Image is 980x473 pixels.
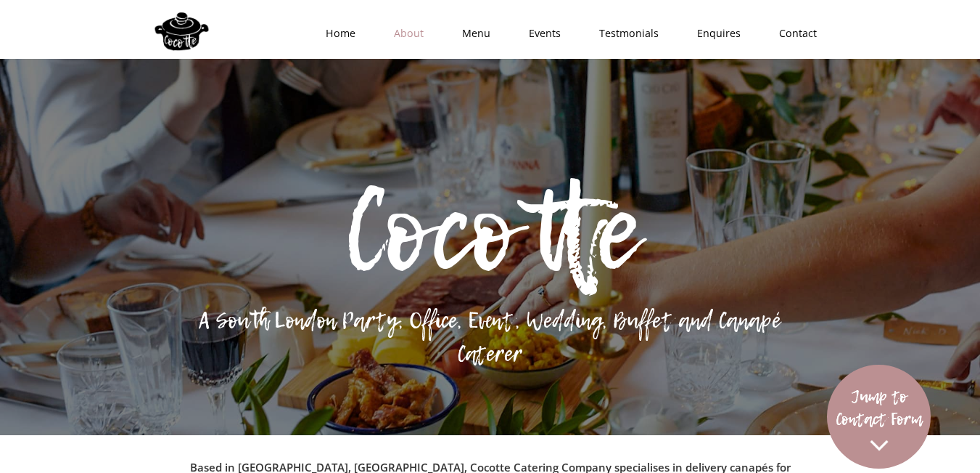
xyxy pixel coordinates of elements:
[370,12,438,55] a: About
[302,12,370,55] a: Home
[755,12,831,55] a: Contact
[575,12,673,55] a: Testmonials
[438,12,505,55] a: Menu
[505,12,575,55] a: Events
[673,12,755,55] a: Enquires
